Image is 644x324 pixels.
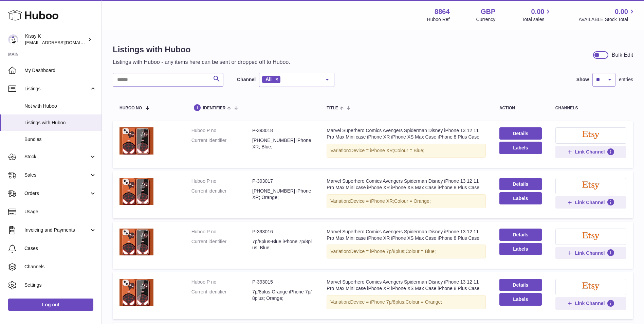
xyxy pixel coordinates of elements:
dd: P-393018 [252,127,313,134]
span: Not with Huboo [24,103,96,109]
div: Variation: [327,194,486,208]
div: Marvel Superhero Comics Avengers Spiderman Disney iPhone 13 12 11 Pro Max Mini case iPhone XR iPh... [327,279,486,292]
button: Link Channel [555,247,626,259]
span: Total sales [522,16,552,23]
span: Device = iPhone XR; [350,148,394,153]
span: All [265,76,272,82]
div: Variation: [327,144,486,158]
dt: Huboo P no [191,229,252,235]
a: Details [499,279,542,291]
span: Usage [24,209,96,215]
dt: Huboo P no [191,178,252,184]
span: Device = iPhone 7p/8plus; [350,249,405,254]
img: etsy-logo.png [573,131,608,139]
dd: [PHONE_NUMBER] iPhone XR; Orange; [252,188,313,201]
span: identifier [203,106,226,110]
dt: Huboo P no [191,279,252,285]
label: Channel [237,76,256,83]
img: Marvel Superhero Comics Avengers Spiderman Disney iPhone 13 12 11 Pro Max Mini case iPhone XR iPh... [119,229,153,255]
button: Link Channel [555,146,626,158]
span: Invoicing and Payments [24,227,89,233]
button: Labels [499,192,542,204]
img: Marvel Superhero Comics Avengers Spiderman Disney iPhone 13 12 11 Pro Max Mini case iPhone XR iPh... [119,178,153,205]
dt: Current identifier [191,238,252,251]
button: Link Channel [555,196,626,209]
p: Listings with Huboo - any items here can be sent or dropped off to Huboo. [113,58,290,66]
span: Device = iPhone 7p/8plus; [350,299,405,305]
label: Show [576,76,589,83]
span: Link Channel [575,300,605,306]
span: Colour = Blue; [394,148,424,153]
a: Details [499,178,542,190]
div: Currency [476,16,496,23]
span: Colour = Orange; [405,299,442,305]
div: action [499,106,542,110]
span: Sales [24,172,89,178]
strong: GBP [481,7,495,16]
strong: 8864 [435,7,450,16]
span: [EMAIL_ADDRESS][DOMAIN_NAME] [25,40,100,45]
span: AVAILABLE Stock Total [578,16,636,23]
button: Labels [499,243,542,255]
img: internalAdmin-8864@internal.huboo.com [8,34,18,44]
dd: P-393017 [252,178,313,184]
img: etsy-logo.png [573,282,608,290]
span: Colour = Orange; [394,198,431,204]
span: Listings with Huboo [24,120,96,126]
span: Link Channel [575,199,605,205]
img: etsy-logo.png [573,232,608,240]
dt: Current identifier [191,188,252,201]
div: Variation: [327,295,486,309]
div: Bulk Edit [612,51,633,59]
div: Marvel Superhero Comics Avengers Spiderman Disney iPhone 13 12 11 Pro Max Mini case iPhone XR iPh... [327,178,486,191]
span: Link Channel [575,149,605,155]
span: Stock [24,154,89,160]
a: Log out [8,299,93,311]
a: Details [499,229,542,241]
span: Link Channel [575,250,605,256]
div: Marvel Superhero Comics Avengers Spiderman Disney iPhone 13 12 11 Pro Max Mini case iPhone XR iPh... [327,229,486,241]
a: 0.00 Total sales [522,7,552,23]
span: Listings [24,86,89,92]
div: Kissy K [25,33,86,46]
span: Colour = Blue; [405,249,436,254]
span: Cases [24,245,96,252]
h1: Listings with Huboo [113,44,290,55]
img: Marvel Superhero Comics Avengers Spiderman Disney iPhone 13 12 11 Pro Max Mini case iPhone XR iPh... [119,279,153,306]
dt: Current identifier [191,289,252,302]
div: Variation: [327,245,486,258]
dd: P-393016 [252,229,313,235]
div: Marvel Superhero Comics Avengers Spiderman Disney iPhone 13 12 11 Pro Max Mini case iPhone XR iPh... [327,127,486,140]
button: Labels [499,293,542,305]
a: 0.00 AVAILABLE Stock Total [578,7,636,23]
button: Labels [499,142,542,154]
img: Marvel Superhero Comics Avengers Spiderman Disney iPhone 13 12 11 Pro Max Mini case iPhone XR iPh... [119,127,153,154]
span: 0.00 [531,7,545,16]
span: Settings [24,282,96,288]
button: Link Channel [555,297,626,309]
span: Huboo no [119,106,142,110]
dd: P-393015 [252,279,313,285]
span: Bundles [24,136,96,143]
span: title [327,106,338,110]
img: etsy-logo.png [573,181,608,190]
span: Channels [24,264,96,270]
dd: 7p/8plus-Orange iPhone 7p/8plus; Orange; [252,289,313,302]
dt: Huboo P no [191,127,252,134]
span: My Dashboard [24,67,96,74]
span: Orders [24,190,89,197]
div: channels [555,106,626,110]
dt: Current identifier [191,137,252,150]
span: 0.00 [615,7,628,16]
dd: [PHONE_NUMBER] iPhone XR; Blue; [252,137,313,150]
a: Details [499,127,542,140]
span: entries [619,76,633,83]
dd: 7p/8plus-Blue iPhone 7p/8plus; Blue; [252,238,313,251]
span: Device = iPhone XR; [350,198,394,204]
div: Huboo Ref [427,16,450,23]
